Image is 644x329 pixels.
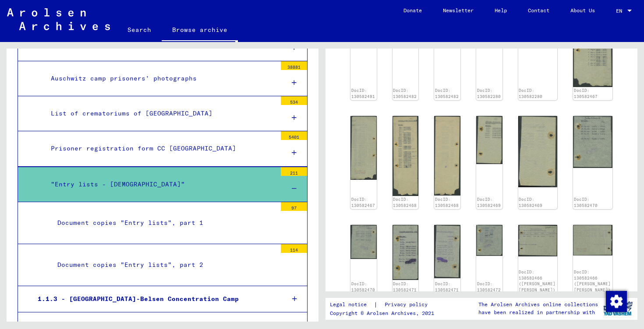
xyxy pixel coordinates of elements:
[51,214,276,231] div: Document copies "Entry lists", part 1
[574,88,598,99] a: DocID: 130582467
[351,88,375,99] a: DocID: 130582481
[435,281,459,292] a: DocID: 130582471
[330,309,438,317] p: Copyright © Arolsen Archives, 2021
[606,291,627,312] img: Change consent
[281,202,307,211] div: 97
[281,244,307,253] div: 114
[602,297,634,319] img: yv_logo.png
[518,225,558,256] img: 001.jpg
[478,308,598,316] p: have been realized in partnership with
[574,269,611,292] a: DocID: 130582466 ([PERSON_NAME] [PERSON_NAME])
[162,19,238,42] a: Browse archive
[350,116,377,180] img: 002.jpg
[281,131,307,140] div: 5401
[477,88,501,99] a: DocID: 130582280
[393,116,419,196] img: 001.jpg
[281,61,307,70] div: 38881
[393,88,417,99] a: DocID: 130582482
[434,225,460,278] img: 002.jpg
[51,256,276,273] div: Document copies "Entry lists", part 2
[518,116,558,188] img: 002.jpg
[477,197,501,208] a: DocID: 130582469
[574,197,598,208] a: DocID: 130582470
[350,225,377,259] img: 002.jpg
[330,300,438,309] div: |
[44,176,276,193] div: "Entry lists - [DEMOGRAPHIC_DATA]"
[573,225,612,255] img: 002.jpg
[435,88,459,99] a: DocID: 130582482
[434,116,460,196] img: 002.jpg
[281,167,307,176] div: 211
[281,96,307,105] div: 534
[393,281,417,292] a: DocID: 130582471
[616,8,626,14] span: EN
[476,116,502,164] img: 001.jpg
[519,88,542,99] a: DocID: 130582280
[7,8,110,30] img: Arolsen_neg.svg
[573,116,612,168] img: 001.jpg
[519,269,556,292] a: DocID: 130582466 ([PERSON_NAME] [PERSON_NAME])
[351,281,375,292] a: DocID: 130582470
[393,225,419,280] img: 001.jpg
[477,281,501,292] a: DocID: 130582472
[44,140,276,157] div: Prisoner registration form CC [GEOGRAPHIC_DATA]
[478,301,598,308] p: The Arolsen Archives online collections
[351,197,375,208] a: DocID: 130582467
[519,197,542,208] a: DocID: 130582469
[44,105,276,122] div: List of crematoriums of [GEOGRAPHIC_DATA]
[378,300,438,309] a: Privacy policy
[476,225,502,256] img: 001.jpg
[330,300,374,309] a: Legal notice
[605,290,626,311] div: Change consent
[117,19,162,40] a: Search
[393,197,417,208] a: DocID: 130582468
[44,70,276,87] div: Auschwitz camp prisoners’ photographs
[435,197,459,208] a: DocID: 130582468
[31,290,277,308] div: 1.1.3 - [GEOGRAPHIC_DATA]-Belsen Concentration Camp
